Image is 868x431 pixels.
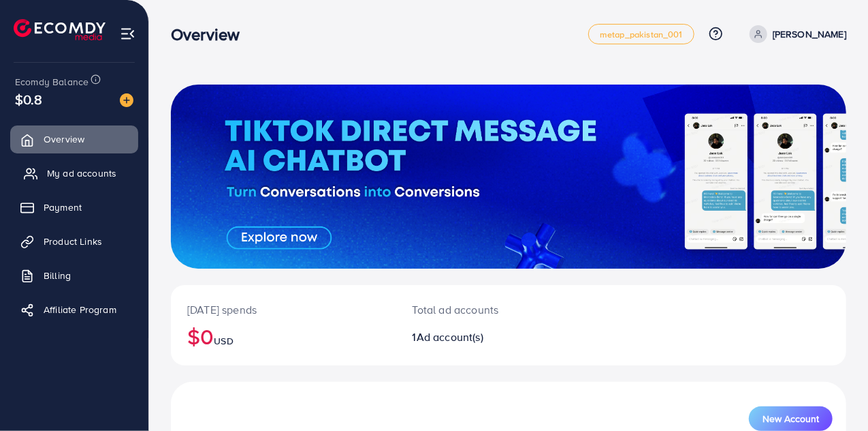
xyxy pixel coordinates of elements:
iframe: Chat [810,370,858,421]
a: metap_pakistan_001 [588,24,694,44]
a: Product Links [10,228,138,255]
p: [PERSON_NAME] [773,26,846,42]
h2: $0 [187,323,380,349]
span: Ecomdy Balance [15,75,89,89]
a: Affiliate Program [10,296,138,323]
span: USD [214,334,233,348]
a: [PERSON_NAME] [744,25,846,43]
span: metap_pakistan_001 [600,30,683,39]
a: Billing [10,262,138,289]
button: New Account [749,406,833,431]
img: logo [14,19,106,40]
span: Ad account(s) [417,329,483,344]
h2: 1 [413,331,549,344]
span: Affiliate Program [44,303,116,316]
span: New Account [762,414,819,423]
span: Product Links [44,235,102,248]
span: Billing [44,269,71,282]
h3: Overview [171,25,251,44]
a: Overview [10,125,138,153]
img: menu [120,26,135,42]
img: image [120,93,133,107]
p: [DATE] spends [187,301,380,318]
a: My ad accounts [10,160,138,187]
span: My ad accounts [47,166,116,180]
span: Payment [44,200,82,214]
span: Overview [44,132,84,146]
span: $0.8 [15,89,43,109]
a: Payment [10,194,138,221]
p: Total ad accounts [413,301,549,318]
